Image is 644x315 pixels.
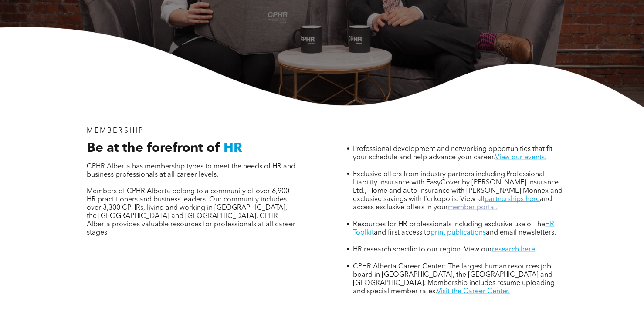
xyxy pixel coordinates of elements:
span: HR [224,142,243,155]
span: Exclusive offers from industry partners including Professional Liability Insurance with EasyCover... [353,171,563,203]
a: member portal. [448,204,498,211]
span: Resources for HR professionals including exclusive use of the [353,221,546,228]
span: Be at the forefront of [87,142,220,155]
a: View our events. [495,154,547,161]
a: research here [492,246,536,253]
span: Members of CPHR Alberta belong to a community of over 6,900 HR practitioners and business leaders... [87,188,296,236]
span: . [536,246,537,253]
span: and first access to [374,229,430,236]
span: HR research specific to our region. View our [353,246,492,253]
span: and email newsletters. [486,229,556,236]
span: MEMBERSHIP [87,127,144,134]
a: Visit the Career Center. [437,288,510,295]
span: CPHR Alberta has membership types to meet the needs of HR and business professionals at all caree... [87,163,296,178]
span: Professional development and networking opportunities that fit your schedule and help advance you... [353,146,553,161]
a: partnerships here [485,196,540,203]
span: CPHR Alberta Career Center: The largest human resources job board in [GEOGRAPHIC_DATA], the [GEOG... [353,263,555,295]
a: print publications [430,229,486,236]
